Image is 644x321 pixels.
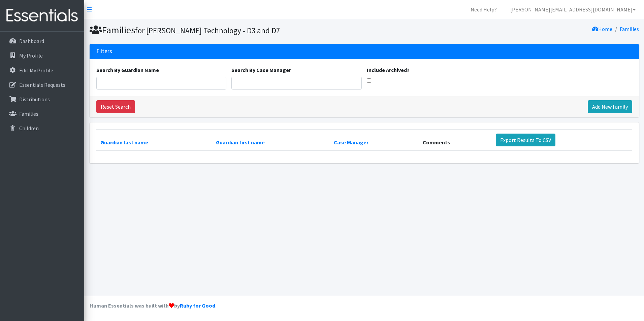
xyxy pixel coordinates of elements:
p: Edit My Profile [19,67,53,74]
a: Dashboard [3,34,82,48]
p: My Profile [19,52,43,59]
h1: Families [90,24,362,36]
p: Distributions [19,96,50,103]
label: Search By Guardian Name [96,66,159,74]
a: Essentials Requests [3,78,82,92]
a: Guardian first name [216,139,265,146]
a: Edit My Profile [3,64,82,77]
a: My Profile [3,49,82,62]
a: Case Manager [334,139,368,146]
img: HumanEssentials [3,4,82,27]
p: Dashboard [19,38,44,44]
p: Essentials Requests [19,81,65,88]
th: Comments [419,129,492,151]
a: Guardian last name [100,139,148,146]
label: Include Archived? [367,66,410,74]
a: Export Results To CSV [496,134,555,146]
a: Ruby for Good [180,302,215,309]
a: Families [3,107,82,120]
h3: Filters [96,48,112,55]
a: Add New Family [588,100,632,113]
a: Children [3,121,82,135]
a: Distributions [3,93,82,106]
a: Need Help? [465,3,502,16]
label: Search By Case Manager [231,66,291,74]
p: Families [19,110,38,117]
p: Children [19,125,39,132]
a: Reset Search [96,100,135,113]
small: for [PERSON_NAME] Technology - D3 and D7 [135,26,280,35]
a: [PERSON_NAME][EMAIL_ADDRESS][DOMAIN_NAME] [505,3,641,16]
a: Families [620,26,639,32]
a: Home [592,26,612,32]
strong: Human Essentials was built with by . [90,302,217,309]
